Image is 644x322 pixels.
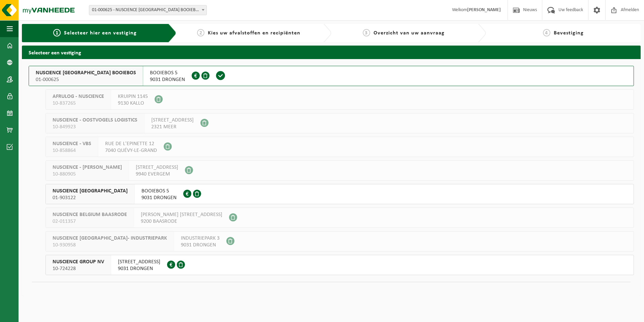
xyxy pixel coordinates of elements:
[197,29,204,36] span: 2
[105,147,157,154] span: 7040 QUÉVY-LE-GRAND
[118,100,148,107] span: 9130 KALLO
[141,194,176,201] span: 9031 DRONGEN
[374,30,445,36] span: Overzicht van uw aanvraag
[118,265,160,272] span: 9031 DRONGEN
[141,188,176,194] span: BOOIEBOS 5
[53,259,104,265] span: NUSCIENCE GROUP NV
[141,211,222,218] span: [PERSON_NAME] [STREET_ADDRESS]
[151,124,194,130] span: 2321 MEER
[53,171,122,178] span: 10-880905
[136,164,178,171] span: [STREET_ADDRESS]
[53,117,137,124] span: NUSCIENCE - OOSTVOGELS LOGISTICS
[363,29,370,36] span: 3
[208,30,300,36] span: Kies uw afvalstoffen en recipiënten
[53,93,104,100] span: AFRULOG - NUSCIENCE
[118,93,148,100] span: KRUIPIN 1145
[53,218,127,225] span: 02-011357
[53,29,61,36] span: 1
[53,242,167,248] span: 10-930958
[467,7,501,12] strong: [PERSON_NAME]
[554,30,584,36] span: Bevestiging
[53,188,128,194] span: NUSCIENCE [GEOGRAPHIC_DATA]
[36,70,136,76] span: NUSCIENCE [GEOGRAPHIC_DATA] BOOIEBOS
[36,76,136,83] span: 01-000625
[89,5,207,15] span: 01-000625 - NUSCIENCE BELGIUM BOOIEBOS - DRONGEN
[150,70,185,76] span: BOOIEBOS 5
[53,265,104,272] span: 10-724228
[53,211,127,218] span: NUSCIENCE BELGIUM BAASRODE
[29,66,634,86] button: NUSCIENCE [GEOGRAPHIC_DATA] BOOIEBOS 01-000625 BOOIEBOS 59031 DRONGEN
[45,184,634,204] button: NUSCIENCE [GEOGRAPHIC_DATA] 01-903122 BOOIEBOS 59031 DRONGEN
[53,124,137,130] span: 10-849923
[181,242,220,248] span: 9031 DRONGEN
[136,171,178,178] span: 9940 EVERGEM
[53,140,91,147] span: NUSCIENCE - VBS
[118,259,160,265] span: [STREET_ADDRESS]
[53,194,128,201] span: 01-903122
[53,147,91,154] span: 10-858864
[89,5,206,15] span: 01-000625 - NUSCIENCE BELGIUM BOOIEBOS - DRONGEN
[141,218,222,225] span: 9200 BAASRODE
[151,117,194,124] span: [STREET_ADDRESS]
[150,76,185,83] span: 9031 DRONGEN
[53,235,167,242] span: NUSCIENCE [GEOGRAPHIC_DATA]- INDUSTRIEPARK
[105,140,157,147] span: RUE DE L'EPINETTE 12
[543,29,550,36] span: 4
[53,100,104,107] span: 10-837265
[22,46,641,59] h2: Selecteer een vestiging
[45,255,634,275] button: NUSCIENCE GROUP NV 10-724228 [STREET_ADDRESS]9031 DRONGEN
[53,164,122,171] span: NUSCIENCE - [PERSON_NAME]
[64,30,137,36] span: Selecteer hier een vestiging
[181,235,220,242] span: INDUSTRIEPARK 3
